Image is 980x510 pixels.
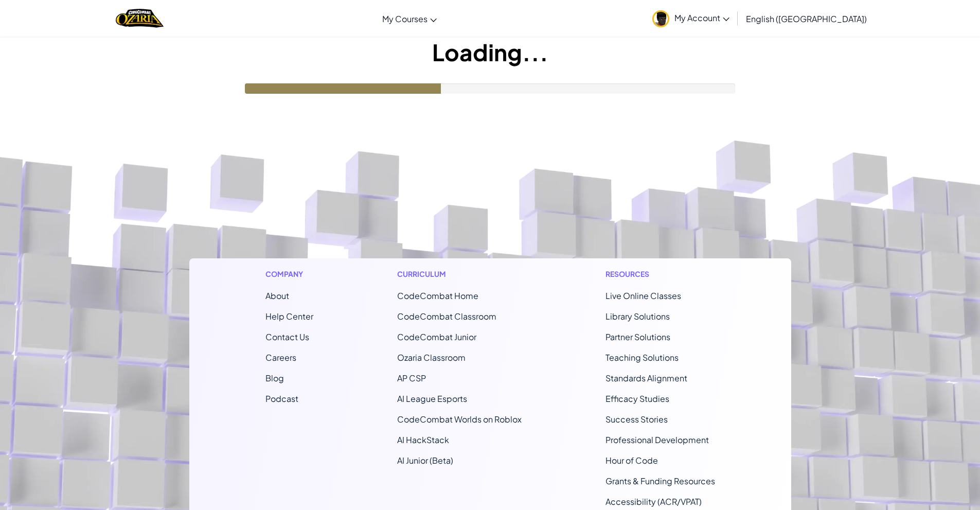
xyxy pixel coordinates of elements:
a: Partner Solutions [605,331,670,342]
span: CodeCombat Home [397,290,478,301]
a: Success Stories [605,414,668,425]
h1: Company [265,269,313,279]
a: AI HackStack [397,434,449,445]
a: CodeCombat Junior [397,331,476,342]
a: CodeCombat Worlds on Roblox [397,414,522,425]
a: CodeCombat Classroom [397,311,496,322]
a: Careers [265,352,296,363]
a: English ([GEOGRAPHIC_DATA]) [741,5,872,32]
a: Standards Alignment [605,373,687,383]
a: Grants & Funding Resources [605,476,715,486]
a: My Courses [377,5,442,32]
a: AI Junior (Beta) [397,455,453,466]
a: Hour of Code [605,455,658,466]
img: Home [116,8,164,29]
a: AI League Esports [397,393,467,404]
a: Ozaria by CodeCombat logo [116,8,164,29]
a: Podcast [265,393,298,404]
img: avatar [652,10,669,27]
a: Teaching Solutions [605,352,679,363]
a: Accessibility (ACR/VPAT) [605,496,702,507]
span: My Account [674,12,729,23]
a: Blog [265,373,284,383]
span: My Courses [382,13,427,24]
a: My Account [647,2,735,34]
a: Professional Development [605,434,709,445]
a: Live Online Classes [605,290,681,301]
a: Help Center [265,311,313,322]
span: English ([GEOGRAPHIC_DATA]) [746,13,867,24]
h1: Resources [605,269,715,279]
a: Efficacy Studies [605,393,669,404]
a: Library Solutions [605,311,670,322]
span: Contact Us [265,331,309,342]
a: Ozaria Classroom [397,352,466,363]
a: About [265,290,289,301]
h1: Curriculum [397,269,522,279]
a: AP CSP [397,373,426,383]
